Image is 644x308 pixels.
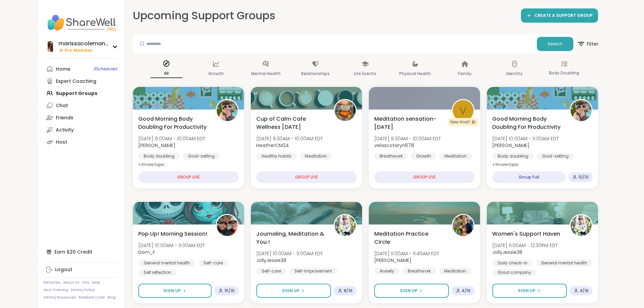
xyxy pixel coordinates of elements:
[402,268,436,275] div: Breathwork
[374,250,439,257] span: [DATE] 11:00AM - 11:45AM EDT
[256,284,331,298] button: Sign Up
[256,230,326,246] span: Journaling, Meditation & You !
[138,284,212,298] button: Sign Up
[301,70,330,78] p: Relationships
[506,70,523,78] p: Identity
[44,295,76,300] a: Safety Resources
[399,70,431,78] p: Physical Health
[492,171,566,183] div: Group Full
[571,215,592,236] img: JollyJessie38
[374,115,444,131] span: Meditation sensation-[DATE]
[183,153,220,160] div: Goal-setting
[256,268,286,275] div: Self-care
[459,103,467,119] span: v
[82,280,89,285] a: FAQ
[374,257,411,264] b: [PERSON_NAME]
[492,142,529,149] b: [PERSON_NAME]
[458,70,472,78] p: Family
[44,75,119,87] a: Expert Coaching
[44,11,119,34] img: ShareWell Nav Logo
[256,142,289,149] b: HeatherCM24
[492,153,534,160] div: Body doubling
[45,41,56,52] img: marissacoleman620
[44,124,119,136] a: Activity
[300,153,332,160] div: Meditation
[256,257,286,264] b: JollyJessie38
[492,115,562,131] span: Good Morning Body Doubling For Productivity
[448,118,479,126] div: New Host! 🎉
[55,266,72,273] div: Logout
[44,280,61,285] a: Referrals
[133,8,276,23] h2: Upcoming Support Groups
[400,288,418,294] span: Sign Up
[138,135,205,142] span: [DATE] 9:00AM - 10:00AM EDT
[492,260,533,266] div: Daily check-in
[138,242,205,249] span: [DATE] 10:00AM - 11:00AM EDT
[138,115,208,131] span: Good Morning Body Doubling For Productivity
[44,288,68,292] a: Host Training
[537,37,573,51] button: Search
[535,260,593,266] div: General mental health
[71,288,95,292] a: Safety Policy
[289,268,337,275] div: Self-Improvement
[492,284,567,298] button: Sign Up
[138,142,175,149] b: [PERSON_NAME]
[411,153,436,160] div: Growth
[198,260,228,266] div: Self-care
[79,295,105,300] a: Redeem Code
[453,215,474,236] img: Nicholas
[256,115,326,131] span: Cup of Calm Cafe Wellness [DATE]
[256,250,323,257] span: [DATE] 10:00AM - 11:00AM EDT
[56,139,67,146] div: Host
[138,171,239,183] div: GROUP LIVE
[374,171,475,183] div: GROUP LIVE
[251,70,281,78] p: Mental Health
[577,34,598,54] button: Filter
[58,40,109,47] div: marissacoleman620
[56,102,68,109] div: Chat
[138,230,207,238] span: Pop Up! Morning Session!
[335,100,356,121] img: HeatherCM24
[536,153,574,160] div: Goal-setting
[374,142,414,149] b: velascotaryn678
[44,136,119,148] a: Host
[462,288,471,293] span: 4 / 16
[374,284,449,298] button: Sign Up
[578,174,589,180] span: 10 / 10
[256,153,297,160] div: Healthy habits
[138,269,176,276] div: Self reflection
[108,295,116,300] a: Blog
[217,215,238,236] img: Dom_F
[56,115,73,121] div: Friends
[439,268,472,275] div: Meditation
[138,153,180,160] div: Body doubling
[138,249,155,256] b: Dom_F
[150,69,183,78] p: All
[44,112,119,124] a: Friends
[492,230,560,238] span: Women's Support Haven
[374,153,408,160] div: Breathwork
[548,41,563,47] span: Search
[580,288,589,293] span: 4 / 16
[374,135,441,142] span: [DATE] 9:30AM - 10:00AM EDT
[534,13,593,19] span: CREATE A SUPPORT GROUP
[56,66,70,73] div: Home
[163,288,181,294] span: Sign Up
[224,288,235,293] span: 15 / 16
[577,35,598,52] span: Filter
[282,288,300,294] span: Sign Up
[492,249,522,256] b: JollyJessie38
[44,246,119,258] div: Earn $20 Credit
[492,135,559,142] span: [DATE] 10:00AM - 11:00AM EDT
[138,260,195,266] div: General mental health
[571,100,592,121] img: Adrienne_QueenOfTheDawn
[335,215,356,236] img: JollyJessie38
[492,242,558,249] span: [DATE] 11:00AM - 12:30PM EDT
[256,135,323,142] span: [DATE] 9:30AM - 10:00AM EDT
[256,171,357,183] div: GROUP LIVE
[208,70,224,78] p: Growth
[518,288,535,294] span: Sign Up
[44,264,119,276] a: Logout
[92,280,100,285] a: Help
[439,153,472,160] div: Meditation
